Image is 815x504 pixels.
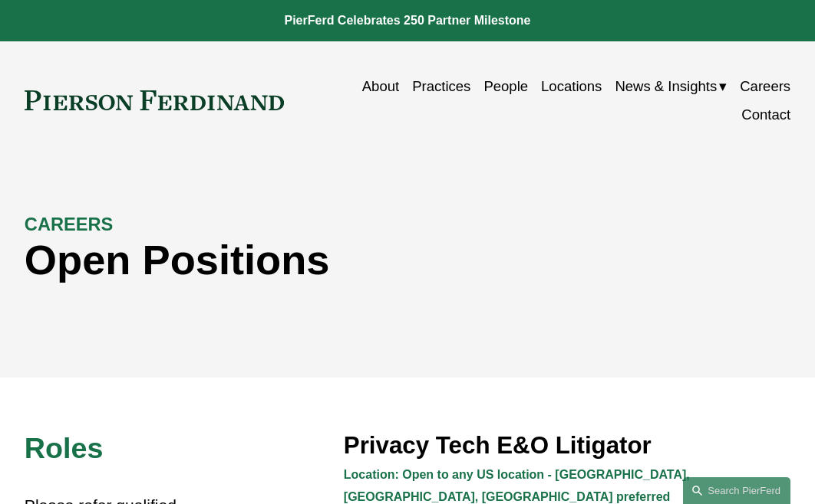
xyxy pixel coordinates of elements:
a: Locations [541,72,602,100]
a: Contact [741,100,790,129]
a: Practices [412,72,470,100]
a: Search this site [683,477,790,504]
strong: CAREERS [25,214,114,234]
span: Roles [25,432,104,464]
a: People [483,72,528,100]
a: About [362,72,399,100]
a: Careers [740,72,790,100]
strong: Location: Open to any US location - [GEOGRAPHIC_DATA], [GEOGRAPHIC_DATA], [GEOGRAPHIC_DATA] prefe... [344,468,693,503]
h3: Privacy Tech E&O Litigator [344,431,790,461]
h1: Open Positions [25,236,599,283]
a: folder dropdown [615,72,727,100]
span: News & Insights [615,74,717,99]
